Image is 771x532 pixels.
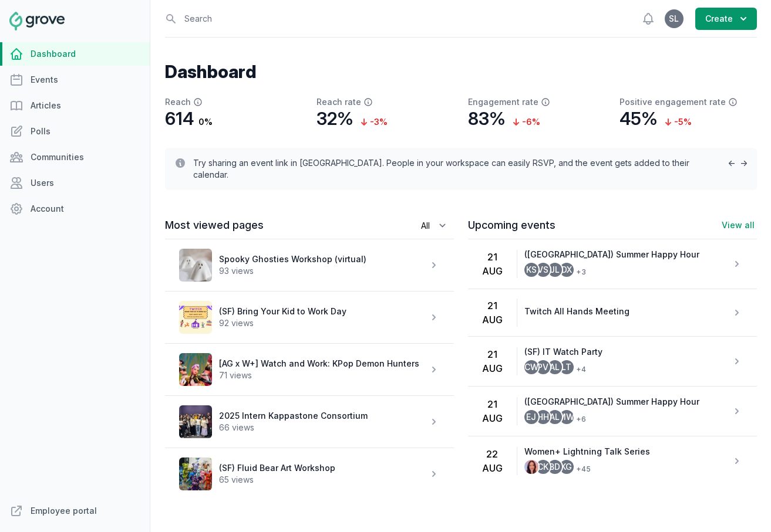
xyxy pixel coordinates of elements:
a: 21AugTwitch All Hands Meeting [468,289,757,336]
span: KS [526,266,537,274]
h3: Aug [482,264,503,278]
p: 93 views [219,265,428,277]
p: -3 % [358,116,388,128]
p: (SF) Fluid Bear Art Workshop [219,462,428,474]
span: + 3 [571,265,586,279]
p: 0 % [198,116,213,128]
span: + 6 [571,412,586,426]
p: ([GEOGRAPHIC_DATA]) Summer Happy Hour [524,396,731,408]
span: DX [561,266,572,274]
a: (SF) Fluid Bear Art Workshop65 views [165,448,454,500]
h3: Aug [482,461,503,475]
a: 2025 Intern Kappastone Consortium66 views [165,396,454,448]
p: 65 views [219,474,428,486]
p: 2025 Intern Kappastone Consortium [219,410,428,422]
h2: 21 [487,347,497,361]
p: 92 views [219,317,428,329]
h3: Most viewed pages [165,218,350,232]
h3: Aug [482,411,503,425]
span: CK [537,463,548,471]
span: VS [537,266,548,274]
span: BD [549,463,560,471]
p: 83% [468,108,506,129]
p: 71 views [219,370,428,381]
p: -6 % [510,116,540,128]
span: + 4 [571,362,586,377]
span: PV [537,363,548,371]
p: 66 views [219,422,428,433]
p: Engagement rate [468,96,605,108]
p: [AG x W+] Watch and Work: KPop Demon Hunters [219,358,428,370]
a: 21Aug([GEOGRAPHIC_DATA]) Summer Happy HourKSVSJLDX+3 [468,239,757,289]
span: EJ [526,413,536,421]
button: Create [695,8,757,30]
p: Twitch All Hands Meeting [524,306,731,317]
span: ← [728,158,735,168]
span: MW [558,413,574,421]
a: 21Aug([GEOGRAPHIC_DATA]) Summer Happy HourEJHHALMW+6 [468,387,757,436]
h1: Dashboard [165,61,757,82]
span: AL [550,363,560,371]
p: (SF) Bring Your Kid to Work Day [219,306,428,317]
span: → [740,158,748,168]
p: Spooky Ghosties Workshop (virtual) [219,253,428,265]
h2: 21 [487,250,497,264]
span: LT [561,363,571,371]
span: JL [550,266,560,274]
a: (SF) Bring Your Kid to Work Day92 views [165,292,454,343]
span: KG [561,463,572,471]
p: (SF) IT Watch Party [524,346,731,358]
p: 45% [620,108,658,129]
a: 22AugWomen+ Lightning Talk SeriesCKBDKG+45 [468,436,757,486]
a: Spooky Ghosties Workshop (virtual)93 views [165,239,454,291]
h2: 21 [487,299,497,313]
a: View all [719,219,757,231]
p: ([GEOGRAPHIC_DATA]) Summer Happy Hour [524,249,731,260]
p: Reach [165,96,302,108]
p: Reach rate [317,96,454,108]
span: + 45 [571,462,591,476]
span: CW [524,363,538,371]
p: Try sharing an event link in [GEOGRAPHIC_DATA]. People in your workspace can easily RSVP, and the... [193,157,713,181]
p: Positive engagement rate [620,96,757,108]
p: Women+ Lightning Talk Series [524,446,731,458]
h3: Aug [482,361,503,375]
span: SL [669,15,679,23]
p: 614 [165,108,194,129]
p: 32% [317,108,353,129]
h2: 21 [487,397,497,411]
p: -5 % [662,116,692,128]
span: HH [537,413,549,421]
a: [AG x W+] Watch and Work: KPop Demon Hunters71 views [165,344,454,395]
h2: 22 [486,447,498,461]
span: AL [550,413,560,421]
h3: Aug [482,313,503,327]
img: Grove [9,12,65,31]
button: SL [665,9,684,28]
a: 21Aug(SF) IT Watch PartyCWPVALLT+4 [468,337,757,386]
h3: Upcoming events [468,218,719,232]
